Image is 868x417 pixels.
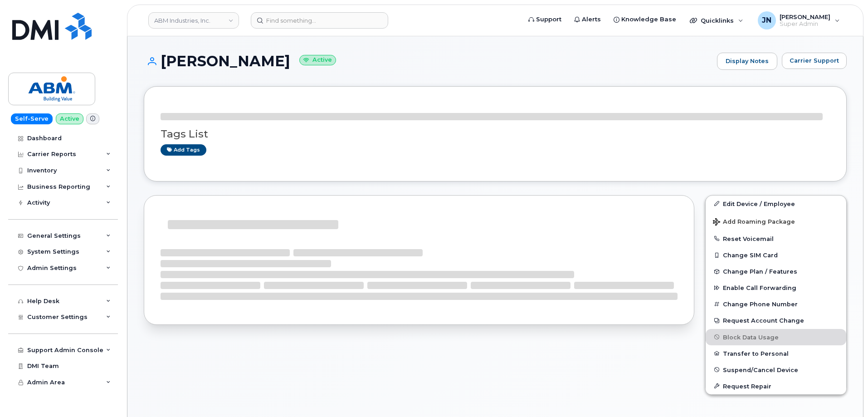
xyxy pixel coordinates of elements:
button: Change SIM Card [706,247,846,263]
button: Request Account Change [706,312,846,329]
span: Add Roaming Package [713,218,795,227]
span: Suspend/Cancel Device [723,366,798,373]
h3: Tags List [161,128,830,140]
small: Active [299,55,336,65]
a: Display Notes [717,53,777,70]
a: Add tags [161,144,206,156]
span: Enable Call Forwarding [723,285,796,291]
button: Change Phone Number [706,296,846,312]
a: Edit Device / Employee [706,196,846,212]
span: Carrier Support [790,56,839,65]
button: Block Data Usage [706,329,846,345]
button: Suspend/Cancel Device [706,362,846,378]
button: Add Roaming Package [706,212,846,231]
span: Change Plan / Features [723,268,797,275]
button: Enable Call Forwarding [706,280,846,296]
button: Request Repair [706,378,846,394]
h1: [PERSON_NAME] [144,53,712,69]
button: Carrier Support [782,53,847,69]
button: Change Plan / Features [706,263,846,280]
button: Transfer to Personal [706,345,846,362]
button: Reset Voicemail [706,231,846,247]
